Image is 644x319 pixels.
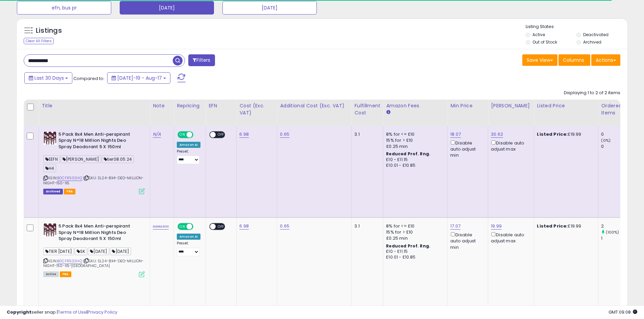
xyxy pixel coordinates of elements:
div: Disable auto adjust min [450,139,483,159]
span: OFF [192,224,203,230]
span: OFF [216,224,227,230]
div: £10 - £11.15 [386,249,442,255]
a: 0.65 [280,131,289,138]
a: намален [153,223,169,230]
div: Title [42,102,147,109]
button: Columns [558,54,590,66]
div: Cost (Exc. VAT) [239,102,274,116]
label: Active [532,32,545,37]
span: [PERSON_NAME] [61,155,101,163]
span: Last 30 Days [34,75,64,81]
div: Displaying 1 to 2 of 2 items [564,90,620,96]
span: [DATE] [88,247,109,255]
div: 15% for > £10 [386,229,442,235]
div: 0 [601,131,628,137]
div: Listed Price [537,102,595,109]
span: ON [178,132,187,137]
div: 2 [601,223,628,229]
a: 30.62 [491,131,503,138]
div: Additional Cost (Exc. VAT) [280,102,349,109]
button: [DATE]-19 - Aug-17 [107,72,170,84]
a: 6.98 [239,131,249,138]
small: (0%) [601,138,611,143]
button: Save View [522,54,557,66]
div: Fulfillment Cost [354,102,380,116]
button: Filters [188,54,215,66]
button: [DATE] [222,1,317,15]
div: Disable auto adjust max [491,231,529,244]
span: Compared to: [73,75,104,82]
div: Amazon AI [177,142,200,148]
div: £19.99 [537,223,593,229]
span: SK [75,247,87,255]
span: H4 [43,164,56,172]
span: [DATE] [110,247,131,255]
div: 8% for <= £10 [386,223,442,229]
label: Deactivated [583,32,609,37]
b: 5 Pack 8x4 Men Anti-perspirant Spray N°18 Million Nights Deo Spray Deodorant 5 X 150ml [58,223,141,244]
span: FBA [64,189,75,194]
div: 1 [601,235,628,241]
a: 0.65 [280,223,289,230]
div: Amazon AI [177,234,200,240]
span: TIER [DATE] [43,247,74,255]
b: Listed Price: [537,131,568,137]
a: 6.98 [239,223,249,230]
span: Columns [563,57,584,63]
div: £19.99 [537,131,593,137]
span: ON [178,224,187,230]
div: [PERSON_NAME] [491,102,531,109]
h5: Listings [36,26,62,35]
div: £10.01 - £10.85 [386,255,442,260]
b: 5 Pack 8x4 Men Anti-perspirant Spray N°18 Million Nights Deo Spray Deodorant 5 X 150ml [58,131,141,152]
b: Reduced Prof. Rng. [386,243,430,249]
div: Clear All Filters [24,38,54,44]
div: ASIN: [43,223,145,276]
label: Out of Stock [532,39,557,45]
a: Terms of Use [58,309,87,315]
img: 51--go7g81L._SL40_.jpg [43,131,57,145]
small: (100%) [606,230,619,235]
div: 3.1 [354,131,378,137]
button: Last 30 Days [24,72,72,84]
b: Listed Price: [537,223,568,229]
a: 18.07 [450,131,461,138]
div: 15% for > £10 [386,137,442,143]
div: Disable auto adjust max [491,139,529,152]
div: Disable auto adjust min [450,231,483,250]
strong: Copyright [7,309,31,315]
div: £10 - £11.15 [386,157,442,163]
span: EEFN [43,155,60,163]
a: N/A [153,131,161,138]
div: Amazon Fees [386,102,445,109]
div: EFN [209,102,234,109]
span: | SKU: SL24-8X4-DEO-MILLION-NIGHT-150-X5 [43,175,144,185]
a: B0CFR532HQ [57,175,82,181]
div: Ordered Items [601,102,626,116]
div: 0 [601,143,628,150]
div: £10.01 - £10.85 [386,163,442,168]
span: All listings currently available for purchase on Amazon [43,271,59,277]
div: seller snap | | [7,309,117,316]
button: efn, bus pr [17,1,111,15]
small: Amazon Fees. [386,109,390,115]
div: £0.25 min [386,235,442,241]
span: Listings that have been deleted from Seller Central [43,189,63,194]
div: £0.25 min [386,143,442,150]
div: Note [153,102,171,109]
div: 3.1 [354,223,378,229]
a: 17.07 [450,223,460,230]
label: Archived [583,39,601,45]
span: | SKU: SL24-8X4-DEO-MILLION-NIGHT-150-X5-[GEOGRAPHIC_DATA] [43,258,144,268]
span: tier08.05.24 [102,155,134,163]
p: Listing States: [526,24,627,30]
a: B0CFR532HQ [57,258,82,264]
div: Repricing [177,102,203,109]
a: 19.99 [491,223,502,230]
div: Min Price [450,102,485,109]
a: Privacy Policy [88,309,117,315]
span: [DATE]-19 - Aug-17 [117,75,162,81]
button: Actions [591,54,620,66]
button: [DATE] [120,1,214,15]
span: 2025-09-17 09:08 GMT [609,309,637,315]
